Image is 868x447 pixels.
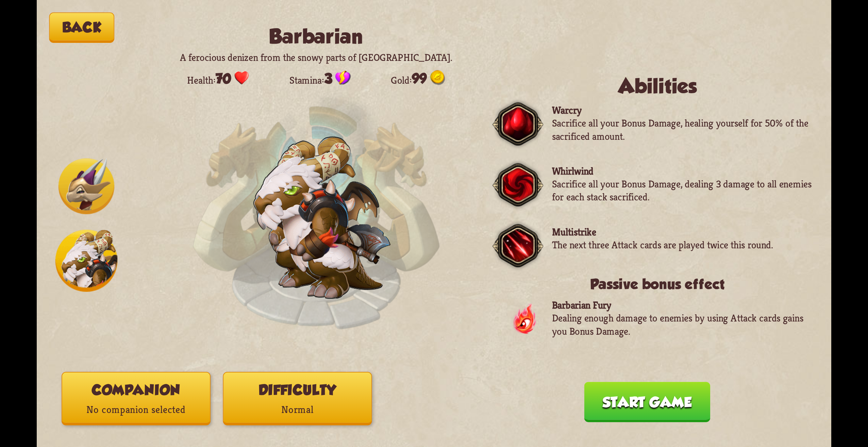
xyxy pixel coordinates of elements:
[493,220,544,272] img: Dark_Frame.png
[167,25,465,48] h2: Barbarian
[502,276,813,292] h3: Passive bonus effect
[552,178,813,204] p: Sacrifice all your Bonus Damage, dealing 3 damage to all enemies for each stack sacrificed.
[391,70,445,87] div: Gold:
[502,74,813,98] h2: Abilities
[167,51,465,64] p: A ferocious denizen from the snowy parts of [GEOGRAPHIC_DATA].
[552,225,773,238] p: Multistrike
[253,136,391,299] img: Barbarian_Dragon.png
[493,159,544,211] img: Dark_Frame.png
[187,70,249,87] div: Health:
[412,71,427,87] span: 99
[552,104,813,117] p: Warcry
[216,71,231,87] span: 70
[234,70,249,85] img: Heart.png
[552,117,813,143] p: Sacrifice all your Bonus Damage, healing yourself for 50% of the sacrificed amount.
[552,312,813,338] p: Dealing enough damage to enemies by using Attack cards gains you Bonus Damage.
[335,70,351,85] img: Stamina_Icon.png
[512,302,537,335] img: DragonFury.png
[430,70,445,85] img: Gold.png
[552,238,773,251] p: The next three Attack cards are played twice this round.
[62,400,210,419] p: No companion selected
[254,137,391,298] img: Barbarian_Dragon.png
[192,87,440,335] img: Enchantment_Altar.png
[552,165,813,178] p: Whirlwind
[223,400,371,419] p: Normal
[493,98,544,150] img: Dark_Frame.png
[289,70,351,87] div: Stamina:
[552,299,813,312] p: Barbarian Fury
[49,13,115,43] button: Back
[55,230,118,292] img: Barbarian_Dragon_Icon.png
[324,71,332,87] span: 3
[584,382,710,422] button: Start game
[59,158,114,214] img: Chevalier_Dragon_Icon.png
[223,372,372,425] button: DifficultyNormal
[62,372,211,425] button: CompanionNo companion selected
